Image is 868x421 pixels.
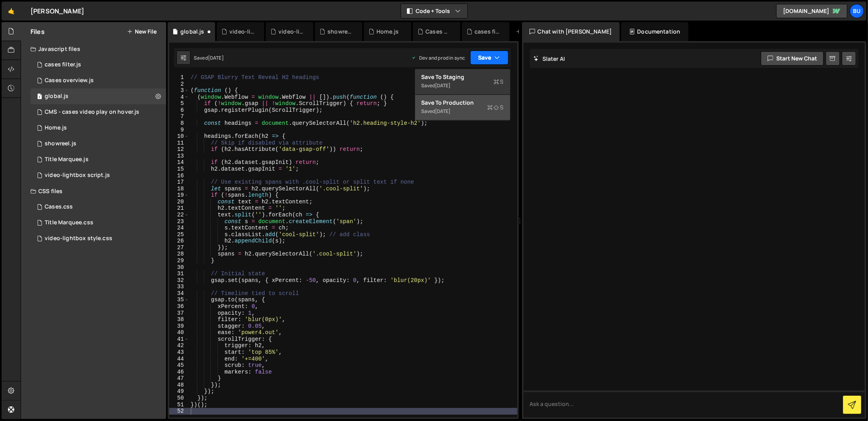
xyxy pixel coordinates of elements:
[169,159,189,166] div: 14
[475,28,500,36] div: cases filter.js
[169,231,189,238] div: 25
[435,108,451,115] div: [DATE]
[169,140,189,147] div: 11
[45,219,93,226] div: Title Marquee.css
[534,55,565,62] h2: Slater AI
[169,375,189,382] div: 47
[169,225,189,231] div: 24
[169,127,189,133] div: 9
[30,88,166,104] div: 16080/45708.js
[169,297,189,303] div: 35
[422,107,504,116] div: Saved
[30,6,84,16] div: [PERSON_NAME]
[127,28,157,35] button: New File
[422,81,504,90] div: Saved
[30,231,166,246] div: 16080/43928.css
[45,109,139,116] div: CMS - cases video play on hover.js
[169,369,189,376] div: 46
[327,28,353,36] div: showreel.js
[169,395,189,402] div: 50
[194,55,224,61] div: Saved
[169,94,189,101] div: 4
[45,156,89,163] div: Title Marquee.js
[169,153,189,160] div: 13
[45,203,73,210] div: Cases.css
[45,235,112,242] div: video-lightbox style.css
[169,402,189,408] div: 51
[37,94,42,100] span: 1
[169,336,189,343] div: 41
[45,93,68,100] div: global.js
[2,2,21,21] a: 🤙
[169,388,189,395] div: 49
[169,179,189,186] div: 17
[169,251,189,257] div: 28
[278,28,304,36] div: video-lightbox style.css
[169,166,189,173] div: 15
[30,199,166,215] div: 16080/45757.css
[169,342,189,349] div: 42
[30,152,166,167] div: 16080/43931.js
[169,81,189,88] div: 2
[30,73,166,88] div: 16080/46119.js
[30,27,45,36] h2: Files
[169,310,189,317] div: 37
[169,323,189,330] div: 39
[621,22,688,41] div: Documentation
[761,51,824,66] button: Start new chat
[169,290,189,297] div: 34
[45,77,94,84] div: Cases overview.js
[411,55,465,61] div: Dev and prod in sync
[169,146,189,153] div: 12
[169,257,189,264] div: 29
[776,4,847,18] a: [DOMAIN_NAME]
[169,244,189,251] div: 27
[169,212,189,218] div: 22
[169,238,189,244] div: 26
[30,136,166,152] div: 16080/43137.js
[522,22,620,41] div: Chat with [PERSON_NAME]
[45,124,67,132] div: Home.js
[169,186,189,192] div: 18
[401,4,467,18] button: Code + Tools
[30,120,166,136] div: 16080/43136.js
[169,199,189,205] div: 20
[435,82,451,89] div: [DATE]
[470,51,509,65] button: Save
[169,284,189,290] div: 33
[169,329,189,336] div: 40
[21,183,166,199] div: CSS files
[169,271,189,277] div: 31
[169,408,189,415] div: 52
[45,140,76,147] div: showreel.js
[169,205,189,212] div: 21
[30,57,166,73] div: 16080/44245.js
[180,28,204,36] div: global.js
[45,172,110,179] div: video-lightbox script.js
[169,120,189,127] div: 8
[169,133,189,140] div: 10
[169,303,189,310] div: 36
[169,218,189,225] div: 23
[169,316,189,323] div: 38
[494,78,504,86] span: S
[376,28,399,36] div: Home.js
[169,382,189,389] div: 48
[850,4,864,18] a: Bu
[169,192,189,199] div: 19
[415,95,510,120] button: Save to ProductionS Saved[DATE]
[169,277,189,284] div: 32
[45,61,81,68] div: cases filter.js
[30,215,166,231] div: 16080/43930.css
[229,28,255,36] div: video-lightbox script.js
[169,100,189,107] div: 5
[30,104,166,120] div: 16080/43141.js
[422,73,504,81] div: Save to Staging
[488,103,504,111] span: S
[422,99,504,107] div: Save to Production
[169,74,189,81] div: 1
[169,113,189,120] div: 7
[169,264,189,271] div: 30
[169,362,189,369] div: 45
[516,28,549,36] div: New File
